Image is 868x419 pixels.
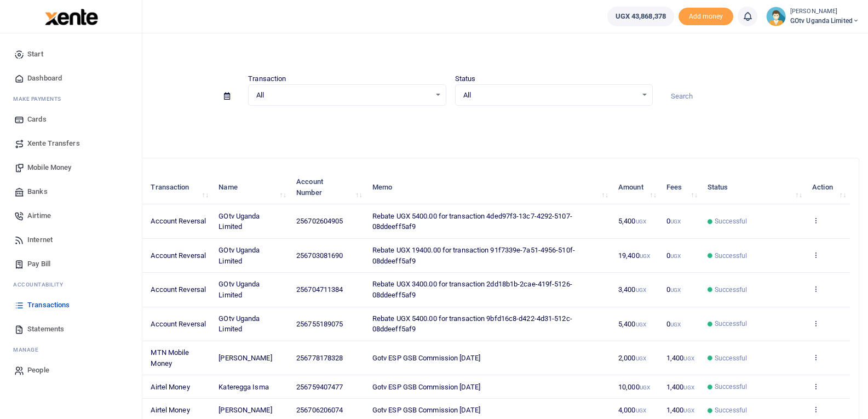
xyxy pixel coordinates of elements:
span: [PERSON_NAME] [219,354,272,362]
span: People [27,365,49,376]
span: Banks [27,186,48,197]
span: 256703081690 [296,251,343,260]
small: UGX [670,219,681,225]
a: profile-user [PERSON_NAME] GOtv Uganda Limited [766,7,859,26]
span: 1,400 [666,383,694,391]
small: UGX [636,287,646,293]
a: People [9,358,133,382]
th: Account Number: activate to sort column ascending [290,170,366,204]
span: Kateregga Isma [219,383,268,391]
span: 256755189075 [296,320,343,328]
span: Successful [715,405,747,415]
span: Account Reversal [151,217,206,225]
small: [PERSON_NAME] [790,7,859,16]
th: Status: activate to sort column ascending [702,170,806,204]
span: 2,000 [618,354,646,362]
span: 1,400 [666,406,694,414]
span: GOtv Uganda Limited [219,212,260,231]
a: Mobile Money [9,156,133,180]
span: GOtv Uganda Limited [790,16,859,26]
span: 256778178328 [296,354,343,362]
small: UGX [683,384,694,391]
a: Airtime [9,204,133,228]
span: Rebate UGX 5400.00 for transaction 4ded97f3-13c7-4292-5107-08ddeeff5af9 [372,212,572,231]
small: UGX [683,355,694,361]
small: UGX [640,384,650,391]
span: Dashboard [27,73,62,84]
small: UGX [636,322,646,328]
small: UGX [636,407,646,414]
li: M [9,341,133,358]
th: Memo: activate to sort column ascending [366,170,612,204]
img: logo-large [45,9,98,25]
span: 0 [666,320,681,328]
span: 0 [666,285,681,294]
span: Account Reversal [151,251,206,260]
span: Account Reversal [151,285,206,294]
span: 10,000 [618,383,650,391]
span: Transactions [27,300,70,311]
span: 256706206074 [296,406,343,414]
span: 5,400 [618,320,646,328]
span: Cards [27,114,47,125]
li: Wallet ballance [603,7,679,26]
span: Successful [715,319,747,329]
small: UGX [636,355,646,361]
span: Successful [715,353,747,363]
span: ake Payments [19,95,61,103]
span: [PERSON_NAME] [219,406,272,414]
span: 256704711384 [296,285,343,294]
a: Dashboard [9,66,133,90]
th: Amount: activate to sort column ascending [612,170,660,204]
li: M [9,90,133,107]
p: Download [42,119,859,130]
span: Rebate UGX 5400.00 for transaction 9bfd16c8-d422-4d31-512c-08ddeeff5af9 [372,314,572,334]
span: GOtv Uganda Limited [219,280,260,299]
span: Statements [27,324,64,335]
span: Mobile Money [27,162,71,173]
span: Start [27,49,43,60]
span: Airtel Money [151,383,189,391]
span: Airtime [27,210,51,221]
span: 1,400 [666,354,694,362]
span: countability [21,280,63,289]
a: Statements [9,317,133,341]
span: 19,400 [618,251,650,260]
a: Banks [9,180,133,204]
img: profile-user [766,7,786,26]
a: UGX 43,868,378 [607,7,674,26]
span: 5,400 [618,217,646,225]
small: UGX [670,322,681,328]
span: Airtel Money [151,406,189,414]
span: 256702604905 [296,217,343,225]
li: Ac [9,276,133,293]
span: Rebate UGX 3400.00 for transaction 2dd18b1b-2cae-419f-5126-08ddeeff5af9 [372,280,572,299]
span: anage [19,346,39,354]
span: Account Reversal [151,320,206,328]
span: Rebate UGX 19400.00 for transaction 91f7339e-7a51-4956-510f-08ddeeff5af9 [372,246,575,265]
li: Toup your wallet [679,8,733,26]
small: UGX [683,407,694,414]
span: Pay Bill [27,259,50,269]
h4: Transactions [42,47,859,59]
span: Add money [679,8,733,26]
span: Xente Transfers [27,138,80,149]
span: All [463,90,637,101]
small: UGX [640,253,650,259]
span: All [256,90,430,101]
span: 0 [666,251,681,260]
th: Fees: activate to sort column ascending [660,170,702,204]
a: Start [9,42,133,66]
small: UGX [670,287,681,293]
span: GOtv Uganda Limited [219,246,260,265]
span: Internet [27,234,53,245]
span: UGX 43,868,378 [616,11,666,22]
span: 0 [666,217,681,225]
a: Pay Bill [9,252,133,276]
th: Action: activate to sort column ascending [806,170,850,204]
span: Gotv ESP GSB Commission [DATE] [372,383,480,391]
input: Search [662,87,859,106]
a: Internet [9,228,133,252]
small: UGX [670,253,681,259]
small: UGX [636,219,646,225]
